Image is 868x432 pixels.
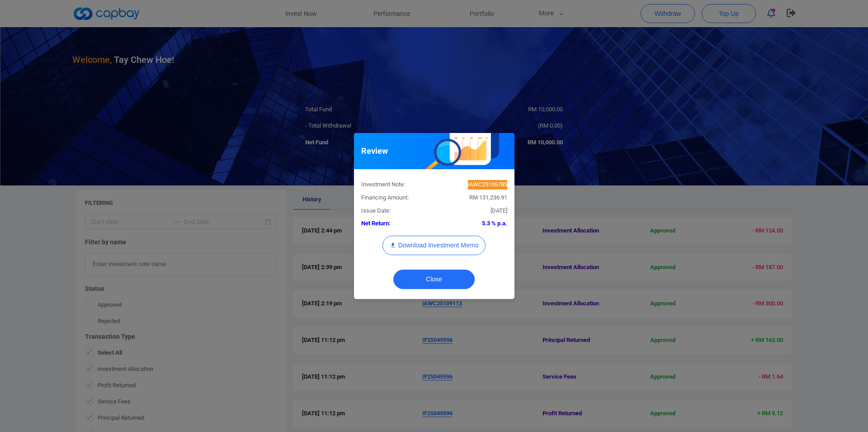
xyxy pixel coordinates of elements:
span: RM 131,236.91 [469,194,507,201]
button: Download Investment Memo [382,236,486,255]
div: Investment Note: [354,180,434,190]
div: iAWC25106785 [434,180,514,190]
div: [DATE] [434,206,514,216]
h5: Review [361,146,388,157]
div: Financing Amount: [354,193,434,203]
button: Close [393,270,475,289]
div: 5.3 % p.a. [434,219,514,228]
div: Issue Date: [354,206,434,216]
div: Net Return: [354,219,434,228]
